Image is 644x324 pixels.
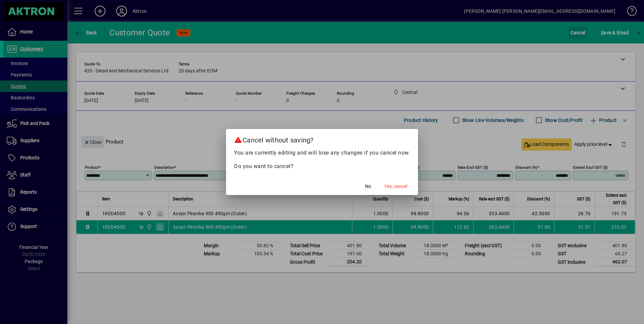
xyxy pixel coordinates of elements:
[382,180,410,192] button: Yes, cancel
[365,183,371,190] span: No
[384,183,407,190] span: Yes, cancel
[234,149,410,157] p: You are currently editing and will lose any changes if you cancel now.
[357,180,379,192] button: No
[226,129,418,149] h2: Cancel without saving?
[234,162,410,170] p: Do you want to cancel?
